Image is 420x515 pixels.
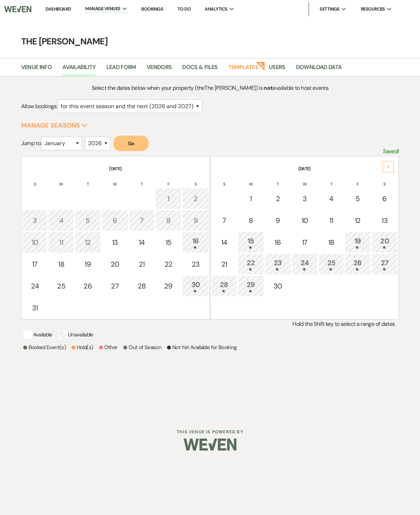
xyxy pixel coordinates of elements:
[141,6,163,12] a: Bookings
[186,259,205,269] div: 23
[159,193,178,204] div: 1
[26,237,44,248] div: 10
[322,193,340,204] div: 4
[322,257,340,271] div: 25
[348,257,367,271] div: 26
[296,63,342,76] a: Download Data
[105,237,124,248] div: 13
[186,215,205,226] div: 9
[255,61,265,71] strong: New
[375,215,394,226] div: 13
[182,173,209,187] th: S
[133,215,151,226] div: 7
[242,257,260,271] div: 22
[371,173,398,187] th: S
[268,237,287,248] div: 16
[68,83,352,93] p: Select the dates below when your property (the The [PERSON_NAME] ) is available to host events
[268,257,287,271] div: 23
[215,215,233,226] div: 7
[133,237,151,248] div: 14
[133,281,151,291] div: 28
[319,173,344,187] th: T
[123,343,161,352] p: Out of Season
[79,259,97,269] div: 19
[268,215,287,226] div: 9
[21,319,399,329] p: Hold the Shift key to select a range of dates
[52,237,70,248] div: 11
[211,173,237,187] th: S
[186,193,205,204] div: 2
[79,281,97,291] div: 26
[242,215,260,226] div: 8
[186,279,205,292] div: 30
[361,6,385,13] span: Resources
[348,215,367,226] div: 12
[215,279,233,292] div: 28
[79,215,97,226] div: 5
[147,63,172,76] a: Vendors
[85,5,120,12] span: Manage Venues
[105,215,124,226] div: 6
[26,303,44,313] div: 31
[58,330,93,339] p: Unavailable
[242,193,260,204] div: 1
[52,215,70,226] div: 4
[320,6,340,13] span: Settings
[129,173,155,187] th: T
[296,215,314,226] div: 10
[383,147,399,156] p: Saved!
[22,173,48,187] th: S
[21,63,52,76] a: Venue Info
[23,330,52,339] p: Available
[52,259,70,269] div: 18
[133,259,151,269] div: 21
[79,237,97,248] div: 12
[21,103,57,110] span: Allow bookings:
[296,257,314,271] div: 24
[228,63,258,76] a: Templates
[155,173,181,187] th: F
[113,136,149,151] button: Go
[52,281,70,291] div: 25
[375,236,394,249] div: 20
[322,215,340,226] div: 11
[205,6,227,13] span: Analytics
[101,173,128,187] th: W
[238,173,264,187] th: M
[215,237,233,248] div: 14
[75,173,101,187] th: T
[23,343,66,352] p: Booked Event(s)
[45,6,71,12] a: Dashboard
[345,173,371,187] th: F
[375,193,394,204] div: 6
[22,157,209,172] th: [DATE]
[375,257,394,271] div: 27
[72,343,93,352] p: Hold(s)
[105,281,124,291] div: 27
[106,63,136,76] a: Lead Form
[105,259,124,269] div: 20
[268,281,287,291] div: 30
[292,173,318,187] th: W
[21,122,88,129] button: Manage Seasons
[184,432,236,457] img: Weven Logo
[62,63,95,76] a: Availability
[296,193,314,204] div: 3
[322,237,340,248] div: 18
[211,157,398,172] th: [DATE]
[26,259,44,269] div: 17
[296,237,314,248] div: 17
[4,2,31,17] img: Weven Logo
[159,281,178,291] div: 29
[159,237,178,248] div: 15
[26,215,44,226] div: 3
[159,259,178,269] div: 22
[178,6,191,12] a: To Do
[48,173,74,187] th: M
[268,193,287,204] div: 2
[21,139,42,147] span: Jump to:
[186,236,205,249] div: 16
[159,215,178,226] div: 8
[264,84,272,92] strong: not
[99,343,118,352] p: Other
